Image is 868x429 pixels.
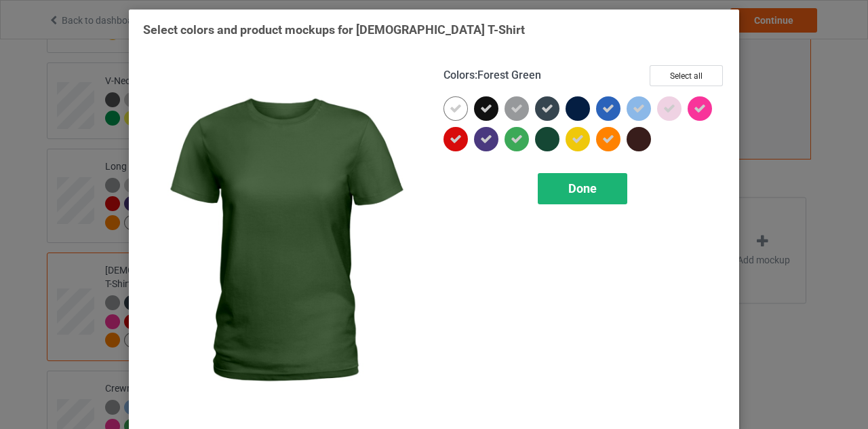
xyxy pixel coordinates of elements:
[143,22,525,37] span: Select colors and product mockups for [DEMOGRAPHIC_DATA] T-Shirt
[143,65,425,417] img: regular.jpg
[443,69,541,83] h4: :
[650,65,723,86] button: Select all
[568,181,597,195] span: Done
[443,69,475,81] span: Colors
[477,69,541,81] span: Forest Green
